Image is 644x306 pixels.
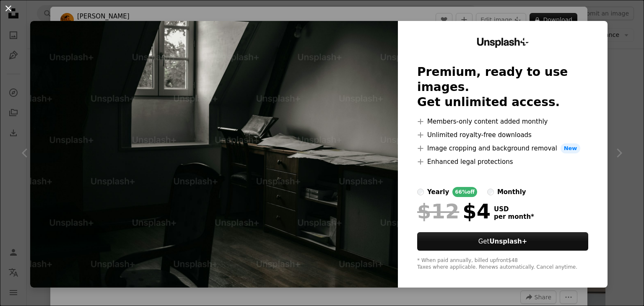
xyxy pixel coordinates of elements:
[427,187,449,197] div: yearly
[417,65,588,110] h2: Premium, ready to use images. Get unlimited access.
[417,200,491,222] div: $4
[417,157,588,167] li: Enhanced legal protections
[487,189,494,195] input: monthly
[417,130,588,140] li: Unlimited royalty-free downloads
[452,187,477,197] div: 66% off
[417,117,588,127] li: Members-only content added monthly
[497,187,526,197] div: monthly
[561,143,581,153] span: New
[494,205,534,213] span: USD
[417,257,588,271] div: * When paid annually, billed upfront $48 Taxes where applicable. Renews automatically. Cancel any...
[417,143,588,153] li: Image cropping and background removal
[494,213,534,220] span: per month *
[417,232,588,251] button: GetUnsplash+
[489,238,527,245] strong: Unsplash+
[417,200,459,222] span: $12
[417,189,424,195] input: yearly66%off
